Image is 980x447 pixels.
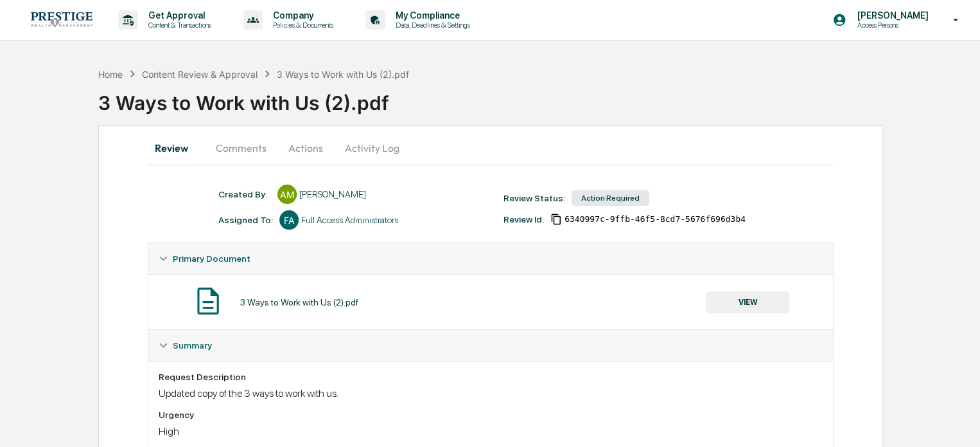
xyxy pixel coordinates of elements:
button: Activity Log [335,132,410,163]
p: Policies & Documents [263,21,340,30]
div: Full Access Administrators [301,215,398,225]
div: Review Status: [503,193,565,203]
div: [PERSON_NAME] [299,189,366,199]
div: Assigned To: [218,215,273,225]
button: Comments [206,132,277,163]
div: Home [98,69,123,80]
div: 3 Ways to Work with Us (2).pdf [98,81,980,114]
img: logo [31,12,92,27]
button: Review [148,132,206,163]
p: Content & Transactions [138,21,218,30]
div: Primary Document [148,243,833,274]
div: AM [277,185,297,204]
div: Summary [148,330,833,361]
div: Created By: ‎ ‎ [218,189,271,199]
p: My Compliance [385,10,477,21]
div: FA [279,210,299,230]
div: Action Required [572,190,649,206]
div: 3 Ways to Work with Us (2).pdf [277,69,409,80]
span: Copy Id [550,214,562,225]
p: Get Approval [138,10,218,21]
p: Access Persons [846,21,934,30]
p: Company [263,10,340,21]
p: Data, Deadlines & Settings [385,21,477,30]
div: High [159,425,823,437]
span: Summary [173,340,212,351]
div: secondary tabs example [148,132,834,163]
div: Updated copy of the 3 ways to work with us. [159,387,823,399]
div: Request Description [159,372,823,382]
div: Review Id: [503,214,544,224]
div: Primary Document [148,274,833,329]
span: Primary Document [173,253,250,264]
div: Urgency [159,410,823,420]
span: 6340997c-9ffb-46f5-8cd7-5676f696d3b4 [564,214,746,224]
button: VIEW [706,291,789,313]
button: Actions [277,132,335,163]
img: Document Icon [192,285,224,317]
p: [PERSON_NAME] [846,10,934,21]
div: 3 Ways to Work with Us (2).pdf [240,297,358,307]
div: Content Review & Approval [142,69,258,80]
